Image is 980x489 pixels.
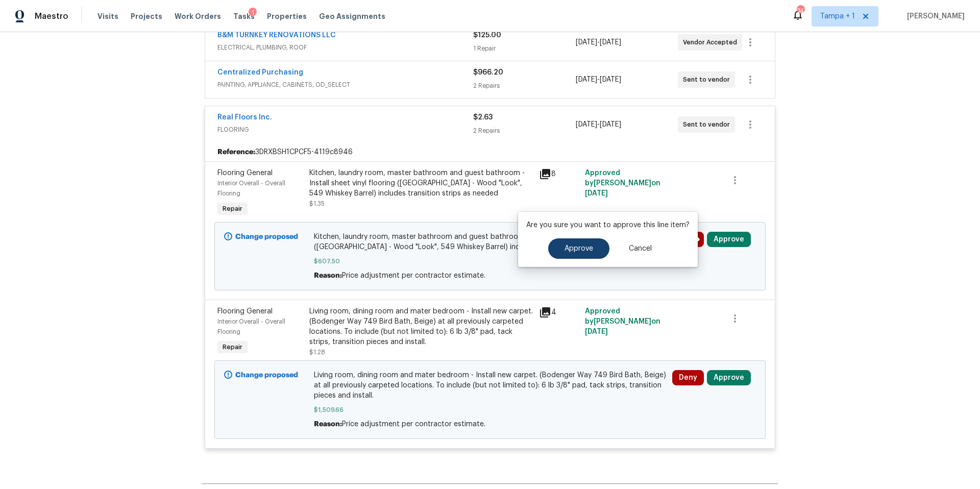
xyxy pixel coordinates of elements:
[217,319,285,335] span: Interior Overall - Overall Flooring
[309,168,533,199] div: Kitchen, laundry room, master bathroom and guest bathroom - Install sheet vinyl flooring ([GEOGRA...
[820,11,855,21] span: Tampa + 1
[217,42,473,53] span: ELECTRICAL, PLUMBING, ROOF
[314,272,342,279] span: Reason:
[233,13,255,20] span: Tasks
[319,11,385,21] span: Geo Assignments
[539,168,579,180] div: 8
[205,143,775,161] div: 3DRXBSH1CPCF5-4119c8946
[314,256,667,266] span: $607.50
[473,43,575,54] div: 1 Repair
[217,69,303,76] a: Centralized Purchasing
[576,121,597,128] span: [DATE]
[585,328,608,335] span: [DATE]
[309,349,325,355] span: $1.28
[797,6,804,16] div: 74
[526,220,690,230] p: Are you sure you want to approve this line item?
[539,306,579,319] div: 4
[576,37,621,47] span: -
[217,80,473,90] span: PAINTING, APPLIANCE, CABINETS, OD_SELECT
[473,114,493,121] span: $2.63
[683,37,741,47] span: Vendor Accepted
[600,76,621,83] span: [DATE]
[314,370,667,401] span: Living room, dining room and mater bedroom - Install new carpet. (Bodenger Way 749 Bird Bath, Bei...
[217,308,273,315] span: Flooring General
[314,232,667,252] span: Kitchen, laundry room, master bathroom and guest bathroom - Install sheet vinyl flooring ([GEOGRA...
[97,11,118,21] span: Visits
[473,69,503,76] span: $966.20
[707,232,751,247] button: Approve
[218,204,247,214] span: Repair
[629,245,652,253] span: Cancel
[565,245,593,253] span: Approve
[576,76,597,83] span: [DATE]
[314,421,342,428] span: Reason:
[217,32,336,39] a: B&M TURNKEY RENOVATIONS LLC
[35,11,68,21] span: Maestro
[585,308,660,335] span: Approved by [PERSON_NAME] on
[217,180,285,197] span: Interior Overall - Overall Flooring
[473,81,575,91] div: 2 Repairs
[175,11,221,21] span: Work Orders
[217,125,473,135] span: FLOORING
[683,119,734,130] span: Sent to vendor
[473,126,575,136] div: 2 Repairs
[235,372,298,379] b: Change proposed
[707,370,751,385] button: Approve
[218,342,247,352] span: Repair
[600,39,621,46] span: [DATE]
[576,39,597,46] span: [DATE]
[903,11,965,21] span: [PERSON_NAME]
[235,233,298,240] b: Change proposed
[217,114,272,121] a: Real Floors Inc.
[576,75,621,85] span: -
[548,238,609,259] button: Approve
[585,190,608,197] span: [DATE]
[600,121,621,128] span: [DATE]
[473,32,501,39] span: $125.00
[585,169,660,197] span: Approved by [PERSON_NAME] on
[217,147,255,157] b: Reference:
[672,370,704,385] button: Deny
[314,405,667,415] span: $1,509.66
[217,169,273,177] span: Flooring General
[612,238,668,259] button: Cancel
[309,306,533,347] div: Living room, dining room and mater bedroom - Install new carpet. (Bodenger Way 749 Bird Bath, Bei...
[342,421,485,428] span: Price adjustment per contractor estimate.
[249,8,257,18] div: 1
[131,11,162,21] span: Projects
[576,119,621,130] span: -
[683,75,734,85] span: Sent to vendor
[342,272,485,279] span: Price adjustment per contractor estimate.
[267,11,307,21] span: Properties
[309,201,325,207] span: $1.35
